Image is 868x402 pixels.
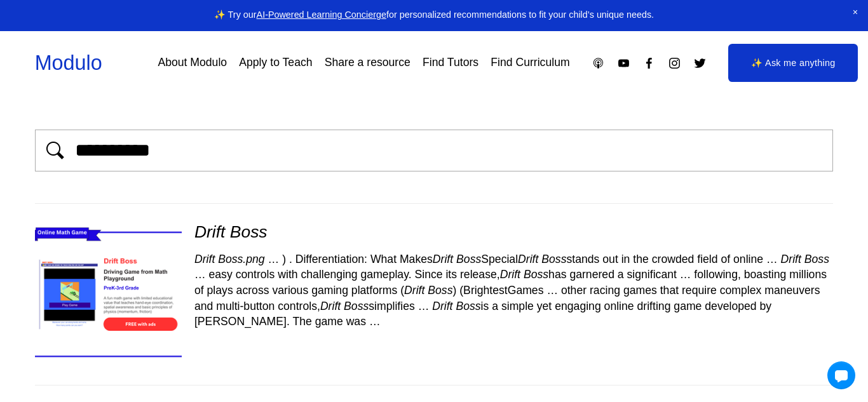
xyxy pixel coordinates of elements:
a: Modulo [35,51,102,74]
span: … [766,253,778,265]
em: Drift [433,253,453,265]
span: … [268,253,280,265]
em: Drift [194,222,225,241]
em: Boss [344,300,369,312]
a: AI-Powered Learning Concierge [257,10,386,20]
span: … [369,315,381,328]
em: Boss [804,253,829,265]
em: Boss [428,284,452,297]
a: Share a resource [325,52,410,74]
span: … [546,284,558,297]
em: Boss [230,222,268,241]
em: Drift [518,253,538,265]
em: Drift [320,300,341,312]
a: Twitter [693,57,707,70]
em: Drift [500,268,520,281]
em: Drift [194,253,215,265]
em: Boss [456,300,480,312]
span: … [418,300,430,312]
a: YouTube [617,57,630,70]
a: Apple Podcasts [592,57,605,70]
span: … [680,268,691,281]
em: Drift [781,253,801,265]
span: ) . Differentiation: What Makes Special stands out in the crowded field of online [282,253,763,265]
span: is a simple yet engaging online drifting game developed by [PERSON_NAME]. The game was [194,300,771,328]
a: Find Curriculum [491,52,569,74]
em: Boss [524,268,548,281]
a: ✨ Ask me anything [728,44,858,82]
span: easy controls with challenging gameplay. Since its release, has garnered a significant [209,268,677,281]
a: About Modulo [158,52,227,74]
span: … [194,268,206,281]
a: Facebook [642,57,656,70]
a: Find Tutors [423,52,478,74]
em: Boss.png [218,253,265,265]
a: Instagram [668,57,681,70]
a: Apply to Teach [239,52,312,74]
span: following, boasting millions of plays across various gaming platforms ( ) (BrightestGames [194,268,827,297]
em: Drift [432,300,452,312]
div: Drift Boss Drift Boss.png … ) . Differentiation: What MakesDrift BossSpecialDrift Bossstands out ... [35,204,834,384]
em: Boss [456,253,481,265]
em: Boss [541,253,566,265]
em: Drift [404,284,424,297]
span: other racing games that require complex maneuvers and multi-button controls, simplifies [194,284,820,312]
